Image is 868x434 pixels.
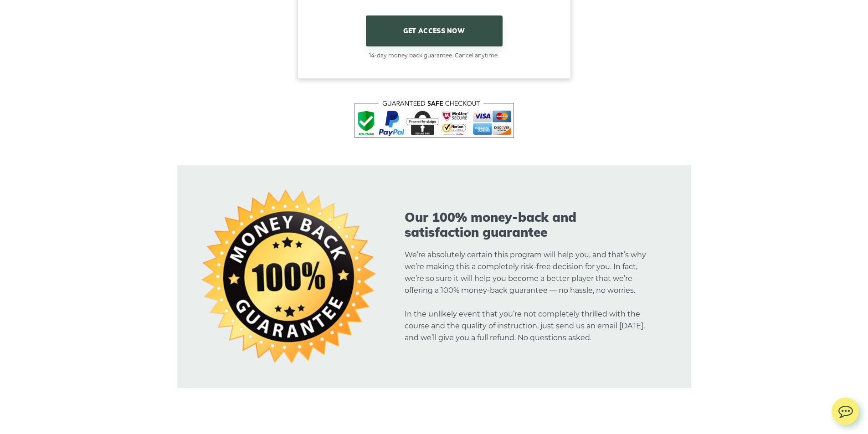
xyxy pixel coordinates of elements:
span: 14-day money back guarantee. Cancel anytime. [298,51,570,60]
p: We’re absolutely certain this program will help you, and that’s why we’re making this a completel... [405,249,649,344]
img: Tin Whistle Course - Safe checkout [354,101,514,138]
a: GET ACCESS NOW [366,15,503,46]
img: Tin Whistle Course - Moneyback guarantee [192,180,385,373]
h3: Our 100% money-back and satisfaction guarantee [405,209,649,240]
img: chat.svg [832,398,859,421]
